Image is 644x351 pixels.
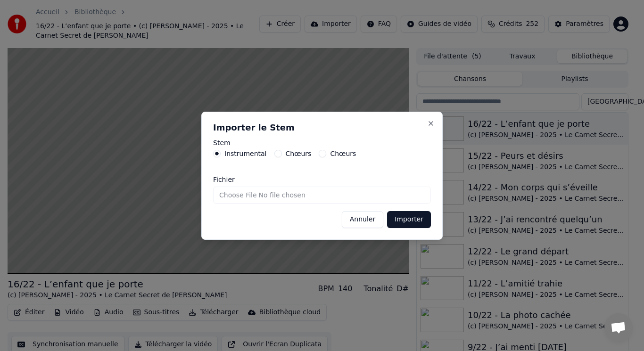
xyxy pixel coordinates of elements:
label: Stem [213,139,431,146]
label: Chœurs [286,150,312,157]
label: Fichier [213,176,431,183]
h2: Importer le Stem [213,123,431,132]
label: Instrumental [224,150,267,157]
button: Importer [387,211,431,228]
label: Chœurs [330,150,356,157]
button: Annuler [342,211,383,228]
